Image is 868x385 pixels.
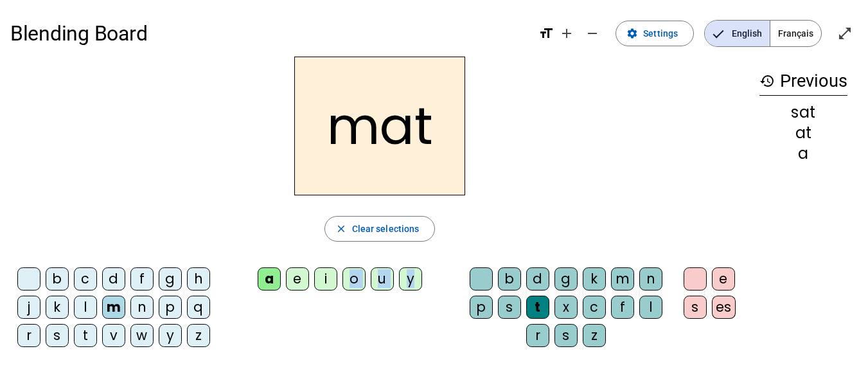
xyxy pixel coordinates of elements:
[526,296,549,319] div: t
[130,296,154,319] div: n
[294,57,465,195] h2: mat
[342,267,366,291] div: o
[159,296,182,319] div: p
[583,296,606,319] div: c
[837,26,853,41] mat-icon: open_in_full
[583,324,606,347] div: z
[159,267,182,291] div: g
[187,324,210,347] div: z
[498,267,521,291] div: b
[17,324,40,347] div: r
[643,26,678,41] span: Settings
[314,267,337,291] div: i
[832,21,858,46] button: Enter full screen
[684,296,707,319] div: s
[580,21,605,46] button: Decrease font size
[74,296,97,319] div: l
[759,146,847,161] div: a
[102,267,125,291] div: d
[159,324,182,347] div: y
[130,324,154,347] div: w
[526,267,549,291] div: d
[130,267,154,291] div: f
[335,223,347,235] mat-icon: close
[616,21,694,46] button: Settings
[583,267,606,291] div: k
[704,20,822,47] mat-button-toggle-group: Language selection
[759,105,847,120] div: sat
[470,296,493,319] div: p
[10,13,528,54] h1: Blending Board
[611,267,634,291] div: m
[74,324,97,347] div: t
[102,324,125,347] div: v
[526,324,549,347] div: r
[585,26,600,41] mat-icon: remove
[17,296,40,319] div: j
[371,267,394,291] div: u
[46,296,69,319] div: k
[554,296,578,319] div: x
[626,28,638,39] mat-icon: settings
[759,67,847,96] h3: Previous
[187,267,210,291] div: h
[712,296,736,319] div: es
[74,267,97,291] div: c
[286,267,309,291] div: e
[759,125,847,141] div: at
[554,21,580,46] button: Increase font size
[705,21,770,46] span: English
[639,267,662,291] div: n
[611,296,634,319] div: f
[554,267,578,291] div: g
[352,221,420,237] span: Clear selections
[498,296,521,319] div: s
[639,296,662,319] div: l
[554,324,578,347] div: s
[258,267,281,291] div: a
[559,26,574,41] mat-icon: add
[712,267,735,291] div: e
[102,296,125,319] div: m
[187,296,210,319] div: q
[46,324,69,347] div: s
[324,216,436,242] button: Clear selections
[538,26,554,41] mat-icon: format_size
[759,73,775,89] mat-icon: history
[770,21,821,46] span: Français
[46,267,69,291] div: b
[399,267,422,291] div: y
